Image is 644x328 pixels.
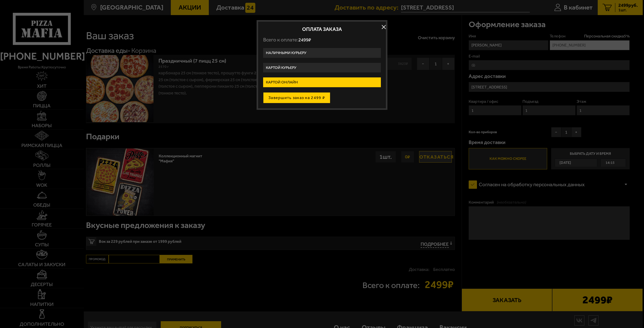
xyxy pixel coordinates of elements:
[263,92,330,103] button: Завершить заказ на 2499 ₽
[298,37,311,43] span: 2499 ₽
[263,27,381,32] h2: Оплата заказа
[263,63,381,73] label: Картой курьеру
[263,48,381,58] label: Наличными курьеру
[263,77,381,87] label: Картой онлайн
[263,37,381,43] p: Всего к оплате:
